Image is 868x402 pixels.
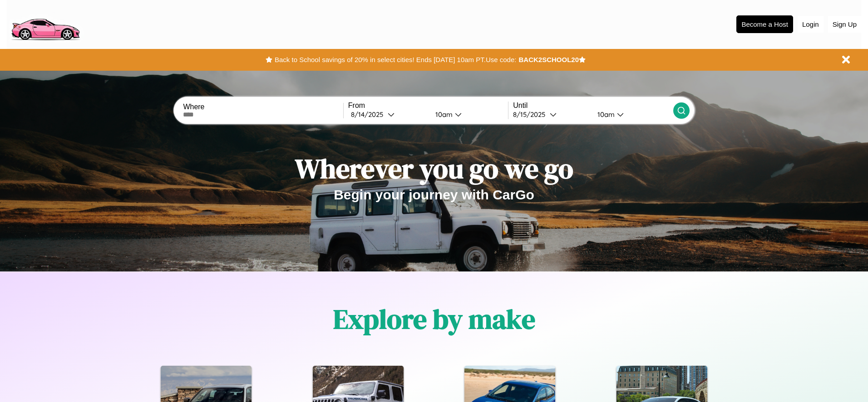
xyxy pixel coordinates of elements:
button: 8/14/2025 [348,110,428,119]
button: 10am [428,110,508,119]
label: Until [513,102,673,110]
div: 8 / 15 / 2025 [513,110,550,119]
button: Sign Up [828,16,861,33]
button: Login [798,16,824,33]
h1: Explore by make [333,300,535,338]
div: 8 / 14 / 2025 [351,110,388,119]
button: Become a Host [736,15,793,33]
button: 10am [590,110,673,119]
button: Back to School savings of 20% in select cities! Ends [DATE] 10am PT.Use code: [272,53,518,66]
label: From [348,102,508,110]
img: logo [7,5,84,43]
div: 10am [431,110,455,119]
b: BACK2SCHOOL20 [518,56,579,63]
label: Where [183,103,343,111]
div: 10am [593,110,617,119]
